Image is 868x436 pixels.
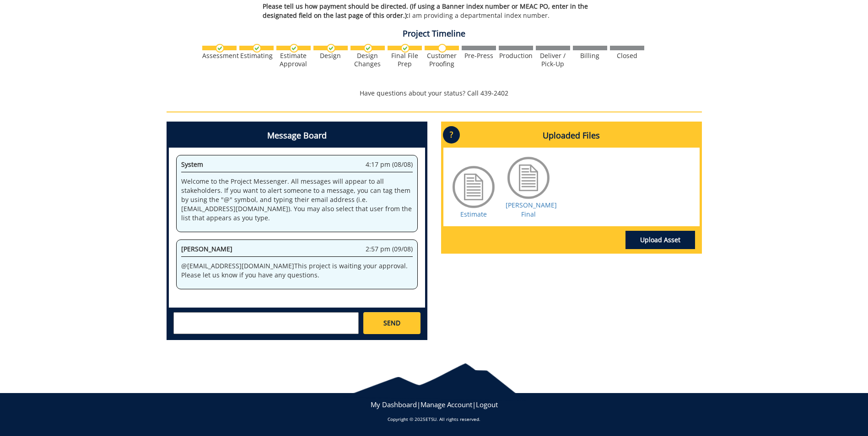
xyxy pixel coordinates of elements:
[421,400,472,409] a: Manage Account
[625,231,695,249] a: Upload Asset
[383,319,400,328] span: SEND
[388,52,422,68] div: Final File Prep
[443,124,700,148] h4: Uploaded Files
[462,52,496,60] div: Pre-Press
[425,52,459,68] div: Customer Proofing
[366,245,413,254] span: 2:57 pm (09/08)
[443,126,460,144] p: ?
[401,44,410,53] img: checkmark
[181,245,232,253] span: [PERSON_NAME]
[167,29,702,38] h4: Project Timeline
[169,124,425,148] h4: Message Board
[536,52,570,68] div: Deliver / Pick-Up
[290,44,298,53] img: checkmark
[364,44,372,53] img: checkmark
[573,52,607,60] div: Billing
[216,44,224,53] img: checkmark
[610,52,644,60] div: Closed
[499,52,533,60] div: Production
[476,400,498,409] a: Logout
[263,2,621,20] p: I am providing a departmental index number.
[173,312,359,334] textarea: messageToSend
[313,52,348,60] div: Design
[460,210,487,218] a: Estimate
[202,52,237,60] div: Assessment
[506,201,557,218] a: [PERSON_NAME] Final
[276,52,311,68] div: Estimate Approval
[181,261,413,280] p: @ [EMAIL_ADDRESS][DOMAIN_NAME] This project is waiting your approval. Please let us know if you h...
[371,400,417,409] a: My Dashboard
[253,44,261,53] img: checkmark
[181,177,413,223] p: Welcome to the Project Messenger. All messages will appear to all stakeholders. If you want to al...
[327,44,335,53] img: checkmark
[167,89,702,98] p: Have questions about your status? Call 439-2402
[181,160,203,169] span: System
[239,52,274,60] div: Estimating
[363,312,420,334] a: SEND
[438,44,447,53] img: no
[350,52,385,68] div: Design Changes
[263,2,588,20] span: Please tell us how payment should be directed. (If using a Banner index number or MEAC PO, enter ...
[366,160,413,169] span: 4:17 pm (08/08)
[426,416,437,422] a: ETSU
